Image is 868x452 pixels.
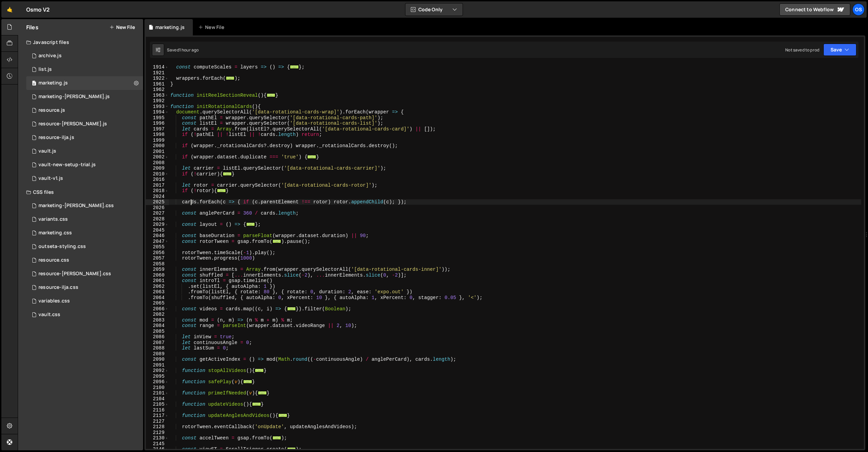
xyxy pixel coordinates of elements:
div: 2009 [146,166,169,171]
div: 16596/46195.js [26,131,143,144]
div: 2045 [146,228,169,233]
div: outseta-styling.css [38,244,86,250]
div: archive.js [38,53,62,59]
button: Save [823,44,856,56]
div: 1 hour ago [179,47,199,53]
span: ... [217,189,226,192]
div: 2002 [146,154,169,160]
div: 16596/45154.css [26,294,143,308]
div: 2056 [146,250,169,256]
div: 1993 [146,104,169,110]
div: resource-ilja.js [38,135,74,141]
span: ... [307,155,316,159]
div: resource-[PERSON_NAME].css [38,271,111,277]
div: 2128 [146,424,169,430]
div: 2008 [146,160,169,166]
span: ... [290,65,299,69]
h2: Files [26,24,38,31]
span: ... [273,239,281,243]
div: marketing-[PERSON_NAME].css [38,203,114,209]
div: 2116 [146,407,169,413]
div: 2129 [146,430,169,436]
span: 0 [32,81,36,87]
div: 1961 [146,81,169,87]
div: vault.js [38,148,56,154]
div: 2027 [146,211,169,216]
div: 2066 [146,306,169,312]
div: 16596/45422.js [26,76,143,90]
div: 1963 [146,93,169,98]
div: 2105 [146,402,169,407]
div: vault-new-setup-trial.js [38,162,96,168]
span: ... [252,402,261,406]
div: 2016 [146,177,169,183]
div: resource-[PERSON_NAME].js [38,121,107,127]
div: 1999 [146,138,169,143]
div: variables.css [38,298,70,304]
div: marketing.js [155,24,185,31]
div: 2025 [146,199,169,205]
div: 2024 [146,194,169,200]
div: 16596/46284.css [26,199,143,213]
div: vault.css [38,312,60,318]
div: 2104 [146,396,169,402]
div: 16596/46183.js [26,104,143,117]
div: 1922 [146,76,169,81]
div: 2100 [146,385,169,391]
div: 2046 [146,233,169,239]
div: 2089 [146,351,169,357]
div: 16596/45151.js [26,63,143,76]
span: ... [226,76,235,80]
div: 2092 [146,368,169,374]
div: marketing.css [38,230,72,236]
div: 2062 [146,284,169,290]
button: Code Only [405,3,463,16]
a: 🤙 [1,1,18,18]
div: 16596/45424.js [26,90,143,104]
div: 2063 [146,289,169,295]
div: 2127 [146,419,169,424]
span: ... [273,436,281,440]
div: 16596/46194.js [26,117,143,131]
div: 2145 [146,441,169,447]
div: 2064 [146,295,169,301]
div: 2090 [146,357,169,362]
div: 2091 [146,362,169,368]
div: 16596/45152.js [26,158,143,172]
div: 2117 [146,413,169,419]
span: ... [258,391,267,395]
span: ... [287,307,296,310]
div: 2082 [146,312,169,317]
div: 2084 [146,323,169,329]
div: vault-v1.js [38,175,63,182]
div: 16596/46196.css [26,267,143,281]
div: Saved [167,47,199,53]
div: 2065 [146,300,169,306]
span: ... [255,369,264,372]
div: 2060 [146,272,169,278]
div: 2101 [146,390,169,396]
div: 2095 [146,374,169,379]
div: 1997 [146,126,169,132]
div: resource-ilja.css [38,284,78,291]
div: 2018 [146,188,169,194]
div: marketing-[PERSON_NAME].js [38,94,110,100]
div: 1994 [146,109,169,115]
div: 2130 [146,435,169,441]
button: New File [109,25,135,30]
div: 2001 [146,149,169,155]
div: 2017 [146,183,169,188]
div: 1995 [146,115,169,121]
div: 2083 [146,317,169,323]
div: resource.css [38,257,69,263]
span: ... [246,222,255,226]
div: 1962 [146,87,169,93]
div: marketing.js [38,80,68,86]
div: 2087 [146,340,169,346]
div: Javascript files [18,35,143,49]
span: ... [278,414,287,417]
span: ... [287,447,296,451]
div: 16596/46199.css [26,253,143,267]
a: Os [852,3,865,16]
